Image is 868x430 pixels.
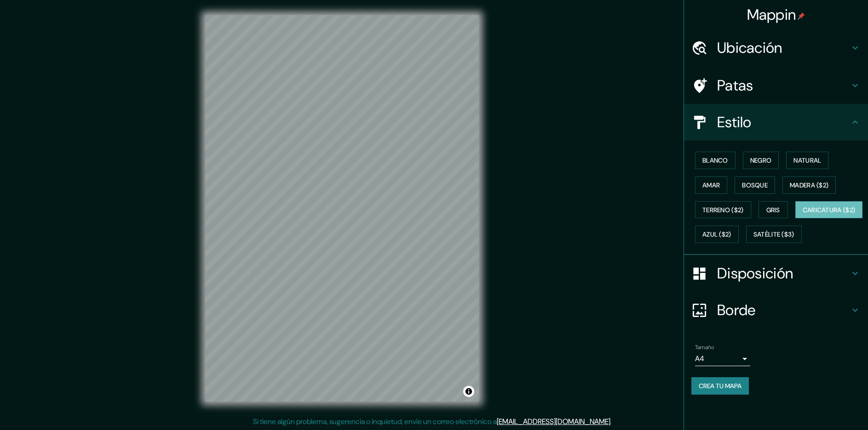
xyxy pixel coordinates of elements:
font: Bosque [742,181,768,189]
button: Azul ($2) [695,226,739,243]
font: Borde [717,300,756,320]
div: Ubicación [684,29,868,66]
font: Si tiene algún problema, sugerencia o inquietud, envíe un correo electrónico a [253,417,497,426]
button: Negro [743,152,779,169]
font: . [610,417,612,426]
div: A4 [695,351,750,366]
font: Disposición [717,264,793,283]
font: Amar [702,181,720,189]
button: Activar o desactivar atribución [463,386,474,397]
font: Ubicación [717,38,782,57]
font: Tamaño [695,344,714,351]
font: Caricatura ($2) [803,206,856,214]
button: Terreno ($2) [695,201,751,219]
font: Estilo [717,113,752,132]
font: . [613,416,615,426]
div: Estilo [684,104,868,141]
font: . [612,416,613,426]
button: Blanco [695,152,736,169]
font: Azul ($2) [702,231,731,239]
div: Patas [684,67,868,104]
img: pin-icon.png [798,12,805,20]
button: Bosque [735,176,775,194]
font: Satélite ($3) [753,231,794,239]
button: Amar [695,176,727,194]
button: Crea tu mapa [691,377,749,395]
button: Gris [759,201,788,219]
font: Terreno ($2) [702,206,744,214]
font: Natural [793,156,821,164]
div: Disposición [684,255,868,292]
font: Crea tu mapa [699,382,742,390]
button: Caricatura ($2) [795,201,863,219]
button: Natural [786,152,828,169]
font: Negro [750,156,772,164]
a: [EMAIL_ADDRESS][DOMAIN_NAME] [497,417,610,426]
font: Gris [766,206,780,214]
font: Patas [717,76,753,95]
font: A4 [695,354,704,363]
font: Madera ($2) [790,181,828,189]
iframe: Lanzador de widgets de ayuda [786,394,858,420]
font: Blanco [702,156,728,164]
canvas: Mapa [205,15,479,402]
button: Madera ($2) [782,176,836,194]
button: Satélite ($3) [746,226,802,243]
div: Borde [684,292,868,328]
font: Mappin [747,5,796,24]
